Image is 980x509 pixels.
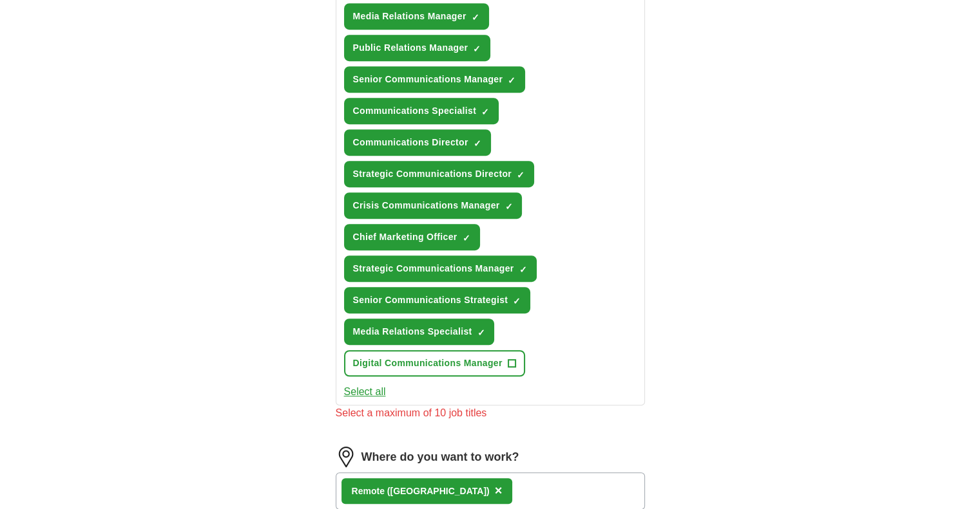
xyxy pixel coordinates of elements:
span: ✓ [504,201,512,212]
span: Digital Communications Manager [353,356,503,370]
span: Crisis Communications Manager [353,199,500,212]
span: ✓ [477,328,485,338]
span: ✓ [519,264,527,275]
button: Select all [344,384,386,400]
button: Chief Marketing Officer✓ [344,224,480,250]
span: ✓ [508,75,515,86]
button: Digital Communications Manager [344,350,525,376]
span: ✓ [517,170,524,180]
span: Senior Communications Strategist [353,293,508,307]
button: Senior Communications Manager✓ [344,66,526,93]
button: × [495,481,503,501]
span: ✓ [481,107,489,117]
label: Where do you want to work? [361,449,519,466]
span: ✓ [474,138,481,149]
span: ✓ [472,12,479,23]
img: location.png [336,447,356,467]
span: Chief Marketing Officer [353,230,457,244]
span: ✓ [513,296,521,306]
span: × [495,483,503,497]
button: Public Relations Manager✓ [344,35,491,61]
button: Senior Communications Strategist✓ [344,287,531,313]
button: Communications Director✓ [344,129,491,156]
span: Media Relations Specialist [353,325,472,338]
span: Senior Communications Manager [353,73,503,86]
span: ✓ [473,44,481,54]
button: Media Relations Manager✓ [344,3,489,30]
span: Media Relations Manager [353,10,466,23]
span: Strategic Communications Director [353,167,512,181]
button: Communications Specialist✓ [344,98,499,124]
button: Media Relations Specialist✓ [344,319,495,345]
div: Remote ([GEOGRAPHIC_DATA]) [352,485,490,498]
span: ✓ [463,233,470,243]
span: Communications Specialist [353,104,477,118]
div: Select a maximum of 10 job titles [336,405,645,421]
span: Strategic Communications Manager [353,262,514,275]
span: Communications Director [353,136,468,149]
button: Crisis Communications Manager✓ [344,192,523,219]
button: Strategic Communications Manager✓ [344,255,537,282]
button: Strategic Communications Director✓ [344,161,535,187]
span: Public Relations Manager [353,41,468,55]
